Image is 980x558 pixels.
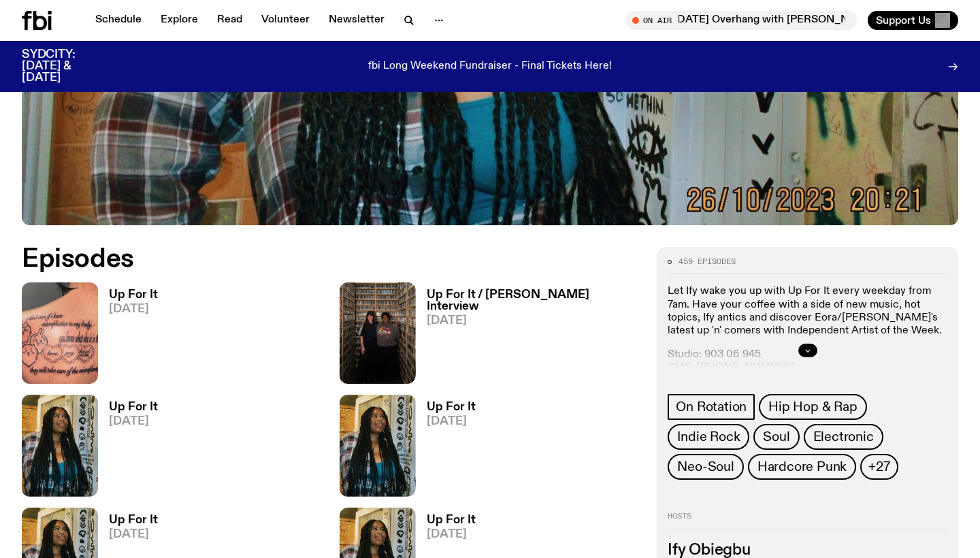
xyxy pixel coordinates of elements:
span: Hardcore Punk [757,459,847,474]
img: Ify - a Brown Skin girl with black braided twists, looking up to the side with her tongue stickin... [340,395,416,496]
span: Indie Rock [677,429,740,444]
h3: Up For It [109,514,158,526]
span: [DATE] [109,303,158,315]
h2: Episodes [22,247,640,272]
a: Indie Rock [668,424,749,450]
span: Neo-Soul [677,459,734,474]
span: [DATE] [427,416,476,427]
h3: Up For It [427,401,476,413]
button: On Air[DATE] Overhang with [PERSON_NAME] [625,11,857,30]
span: [DATE] [109,416,158,427]
a: Read [209,11,250,30]
p: fbi Long Weekend Fundraiser - Final Tickets Here! [368,61,612,73]
span: +27 [868,459,889,474]
h3: Up For It [109,401,158,413]
img: Ify - a Brown Skin girl with black braided twists, looking up to the side with her tongue stickin... [22,395,98,496]
a: Up For It[DATE] [416,401,476,496]
h3: SYDCITY: [DATE] & [DATE] [22,49,109,84]
span: Electronic [813,429,874,444]
a: Up For It / [PERSON_NAME] Interview[DATE] [416,289,641,384]
span: [DATE] [427,529,476,540]
h2: Hosts [668,512,947,529]
h3: Up For It / [PERSON_NAME] Interview [427,289,641,312]
h3: Up For It [109,289,158,301]
a: Up For It[DATE] [98,401,158,496]
a: Schedule [87,11,150,30]
span: Support Us [876,14,931,27]
span: Hip Hop & Rap [768,399,857,414]
span: [DATE] [427,315,641,327]
a: On Rotation [668,394,755,420]
span: 459 episodes [679,258,736,265]
span: [DATE] [109,529,158,540]
a: Volunteer [253,11,318,30]
a: Explore [152,11,206,30]
button: Support Us [868,11,958,30]
a: Newsletter [321,11,393,30]
a: Hardcore Punk [748,454,856,480]
button: +27 [860,454,898,480]
a: Soul [753,424,799,450]
h3: Up For It [427,514,476,526]
h3: Ify Obiegbu [668,543,947,558]
a: Up For It[DATE] [98,289,158,384]
a: Hip Hop & Rap [759,394,866,420]
a: Electronic [804,424,883,450]
p: Let Ify wake you up with Up For It every weekday from 7am. Have your coffee with a side of new mu... [668,285,947,338]
a: Neo-Soul [668,454,743,480]
span: Soul [763,429,789,444]
span: On Rotation [676,399,747,414]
